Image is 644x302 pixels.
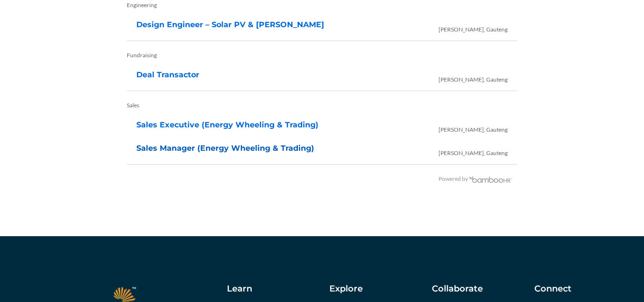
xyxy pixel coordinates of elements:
[127,169,513,188] div: Powered by
[136,144,314,153] a: Sales Manager (Energy Wheeling & Trading)
[136,120,318,129] a: Sales Executive (Energy Wheeling & Trading)
[439,139,508,163] span: [PERSON_NAME], Gauteng
[534,284,572,294] h5: Connect
[439,16,508,39] span: [PERSON_NAME], Gauteng
[127,46,518,65] div: Fundraising
[432,284,483,294] h5: Collaborate
[227,284,252,294] h5: Learn
[136,70,199,79] a: Deal Transactor
[439,66,508,89] span: [PERSON_NAME], Gauteng
[127,96,518,115] div: Sales
[136,20,324,29] a: Design Engineer – Solar PV & [PERSON_NAME]
[329,284,363,294] h5: Explore
[468,175,513,183] img: BambooHR - HR software
[439,116,508,139] span: [PERSON_NAME], Gauteng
